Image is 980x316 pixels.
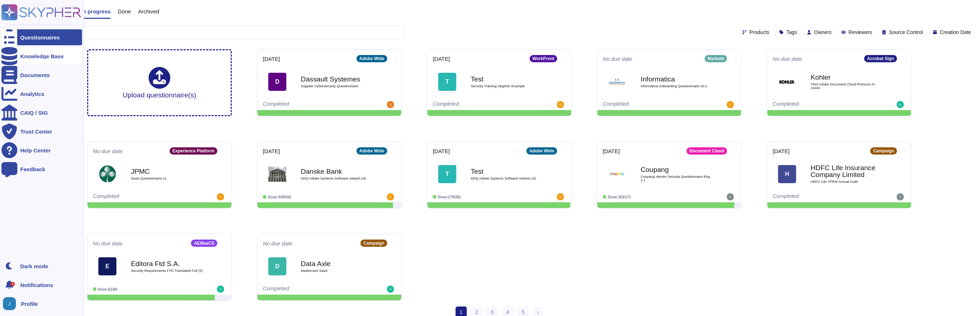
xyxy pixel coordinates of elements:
[603,56,632,62] span: No due date
[811,164,883,178] b: HDFC Life Insurance Company Limited
[3,297,16,310] img: user
[1,29,82,45] a: Questionnaires
[897,193,904,201] img: user
[93,148,123,154] span: No due date
[557,101,564,108] img: user
[940,30,971,35] span: Creation Date
[20,35,60,40] div: Questionnaires
[787,30,797,35] span: Tags
[93,241,123,246] span: No due date
[357,55,387,62] div: Adobe Wide
[20,54,64,59] div: Knowledge Base
[1,296,21,312] button: user
[301,76,373,83] b: Dassault Systemes
[773,56,802,62] span: No due date
[811,83,883,89] span: 7403 Adobe Document Cloud Premium AI Assist
[727,101,734,108] img: user
[20,167,45,172] div: Feedback
[361,240,387,247] div: Campaign
[530,55,557,62] div: WorkFront
[641,175,713,182] span: Coupang Vendor Security Questionnaire Eng 2.1
[131,177,203,180] span: SaaS Questionnaire v1
[20,282,53,288] span: Notifications
[471,168,543,175] b: Test
[301,168,373,175] b: Danske Bank
[93,193,182,201] div: Completed
[1,161,82,177] a: Feedback
[471,177,543,180] span: DDQ Adobe Systems Software Ireland Ltd.
[557,193,564,201] img: user
[811,180,883,184] span: HDFC Life TPRM Annual Audit
[131,260,203,267] b: Editora Ftd S.A.
[301,269,373,273] span: Mastercard SaaS
[608,73,626,91] img: Logo
[537,309,539,315] span: ›
[527,147,557,155] div: Adobe Wide
[387,193,394,201] img: user
[870,147,897,155] div: Campaign
[641,84,713,88] span: Informatica Onboarding Questionnaire v5.0
[387,286,394,293] img: user
[811,74,883,81] b: Kohler
[301,260,373,267] b: Data Axle
[471,84,543,88] span: Security Training Skypher Example
[1,67,82,83] a: Documents
[1,86,82,102] a: Analytics
[268,257,286,275] div: D
[20,72,50,78] div: Documents
[123,67,196,98] div: Upload questionnaire(s)
[864,55,897,62] div: Acrobat Sign
[438,195,461,199] span: Done: 279/281
[889,30,923,35] span: Source Control
[191,240,217,247] div: AEMaaCS
[471,76,543,83] b: Test
[438,73,456,91] div: T
[20,110,48,115] div: CAIQ / SIG
[1,142,82,158] a: Help Center
[687,147,727,155] div: Document Cloud
[170,147,217,155] div: Experience Platform
[20,129,52,134] div: Trust Center
[750,30,770,35] span: Products
[118,9,131,14] span: Done
[217,286,224,293] img: user
[705,55,727,62] div: Marketo
[29,26,404,39] input: Search by keywords
[263,148,280,154] span: [DATE]
[641,166,713,173] b: Coupang
[1,48,82,64] a: Knowledge Base
[603,101,691,108] div: Completed
[20,91,44,97] div: Analytics
[433,56,450,62] span: [DATE]
[268,195,291,199] span: Done: 530/562
[263,101,351,108] div: Completed
[10,282,15,286] div: 2
[603,148,620,154] span: [DATE]
[217,193,224,201] img: user
[263,241,293,246] span: No due date
[301,177,373,180] span: DDQ Adobe Systems Software Ireland Ltd.
[897,101,904,108] img: user
[20,264,48,269] div: Dark mode
[268,165,286,183] img: Logo
[98,165,116,183] img: Logo
[438,165,456,183] div: T
[849,30,872,35] span: Reviewers
[131,269,203,273] span: Security Requirements FTD Translated Full (2)
[131,168,203,175] b: JPMC
[778,165,796,183] div: H
[263,56,280,62] span: [DATE]
[301,84,373,88] span: Supplier Cybersecurity Questionnaire
[263,286,351,293] div: Completed
[21,301,38,307] span: Profile
[98,257,116,275] div: E
[387,101,394,108] img: user
[773,193,861,201] div: Completed
[1,105,82,121] a: CAIQ / SIG
[773,148,790,154] span: [DATE]
[608,195,631,199] span: Done: 163/171
[98,287,117,291] span: Done: 61/69
[433,101,521,108] div: Completed
[778,73,796,91] img: Logo
[138,9,159,14] span: Archived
